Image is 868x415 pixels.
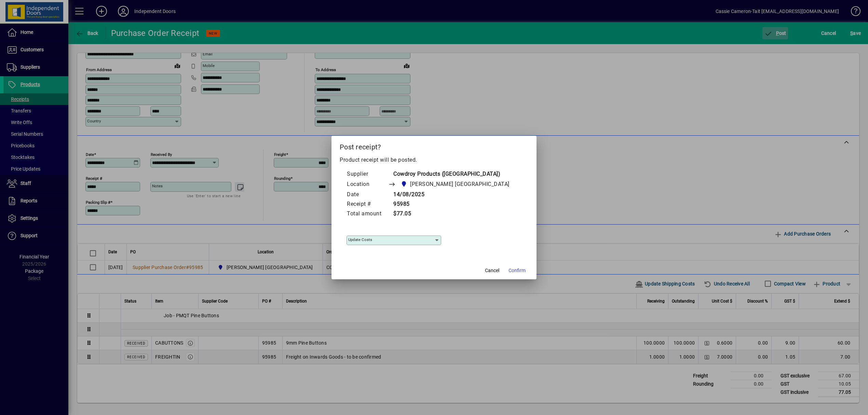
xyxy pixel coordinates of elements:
[399,179,512,189] span: Cromwell Central Otago
[347,200,388,209] td: Receipt #
[347,190,388,200] td: Date
[347,209,388,219] td: Total amount
[506,264,528,277] button: Confirm
[347,170,388,179] td: Supplier
[388,190,523,200] td: 14/08/2025
[388,170,523,179] td: Cowdroy Products ([GEOGRAPHIC_DATA])
[485,267,499,274] span: Cancel
[481,264,503,277] button: Cancel
[508,267,526,274] span: Confirm
[388,209,523,219] td: $77.05
[388,200,523,209] td: 95985
[347,179,388,190] td: Location
[340,156,528,164] p: Product receipt will be posted.
[331,136,537,156] h2: Post receipt?
[410,180,510,188] span: [PERSON_NAME] [GEOGRAPHIC_DATA]
[348,237,372,242] mat-label: Update costs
